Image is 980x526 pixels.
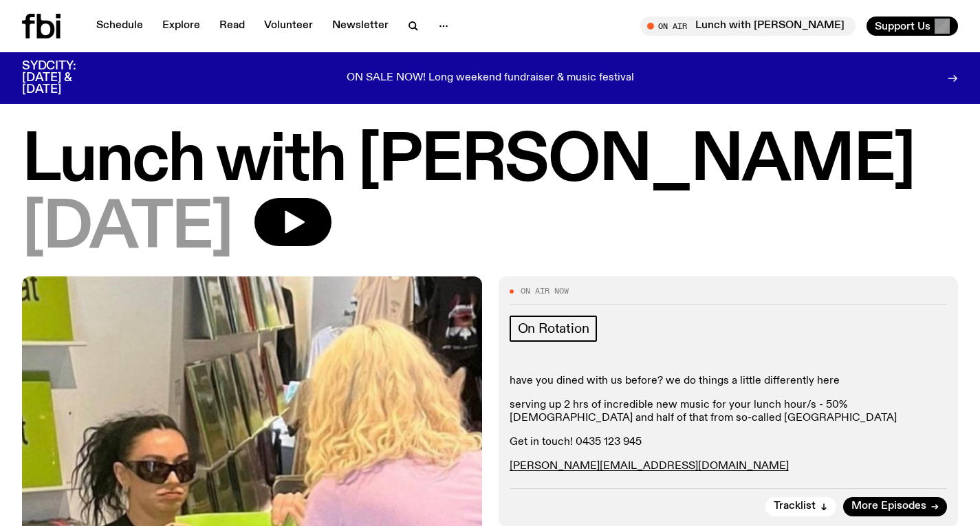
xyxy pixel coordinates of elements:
[347,72,634,85] p: ON SALE NOW! Long weekend fundraiser & music festival
[510,316,598,342] a: On Rotation
[875,20,930,32] span: Support Us
[774,501,816,512] span: Tracklist
[154,17,208,36] a: Explore
[510,375,948,388] p: have you dined with us before? we do things a little differently here
[510,461,789,472] a: [PERSON_NAME][EMAIL_ADDRESS][DOMAIN_NAME]
[88,17,151,36] a: Schedule
[22,61,110,96] h3: SYDCITY: [DATE] & [DATE]
[851,501,926,512] span: More Episodes
[765,497,836,516] button: Tracklist
[510,436,948,449] p: Get in touch! 0435 123 945
[510,399,948,425] p: serving up 2 hrs of incredible new music for your lunch hour/s - 50% [DEMOGRAPHIC_DATA] and half ...
[324,17,397,36] a: Newsletter
[22,198,232,260] span: [DATE]
[640,17,856,36] button: On AirLunch with [PERSON_NAME]
[256,17,321,36] a: Volunteer
[211,17,253,36] a: Read
[521,287,569,295] span: On Air Now
[22,131,958,193] h1: Lunch with [PERSON_NAME]
[867,17,958,36] button: Support Us
[843,497,947,516] a: More Episodes
[518,321,589,336] span: On Rotation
